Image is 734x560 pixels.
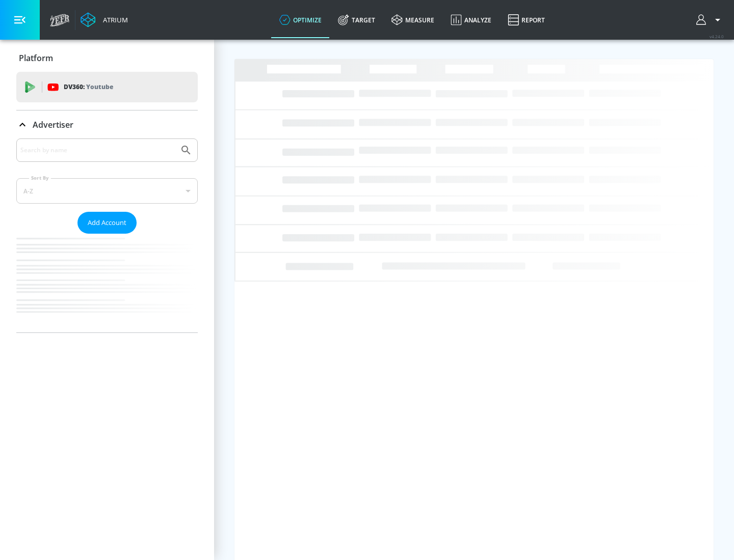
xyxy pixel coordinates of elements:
a: measure [383,2,442,38]
p: Platform [19,52,53,64]
span: v 4.24.0 [710,34,724,39]
p: Advertiser [33,119,73,130]
div: DV360: Youtube [16,72,198,102]
a: Atrium [81,12,128,27]
div: A-Z [16,178,198,204]
span: Add Account [88,217,126,229]
nav: list of Advertiser [16,234,198,332]
button: Add Account [77,212,137,234]
p: DV360: [64,81,113,93]
a: Analyze [442,2,500,38]
a: optimize [271,2,330,38]
div: Atrium [99,15,128,24]
a: Report [500,2,553,38]
div: Advertiser [16,138,198,332]
div: Advertiser [16,110,198,139]
input: Search by name [20,144,175,157]
p: Youtube [86,81,113,92]
label: Sort By [29,175,51,181]
div: Platform [16,44,198,72]
a: Target [330,2,383,38]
